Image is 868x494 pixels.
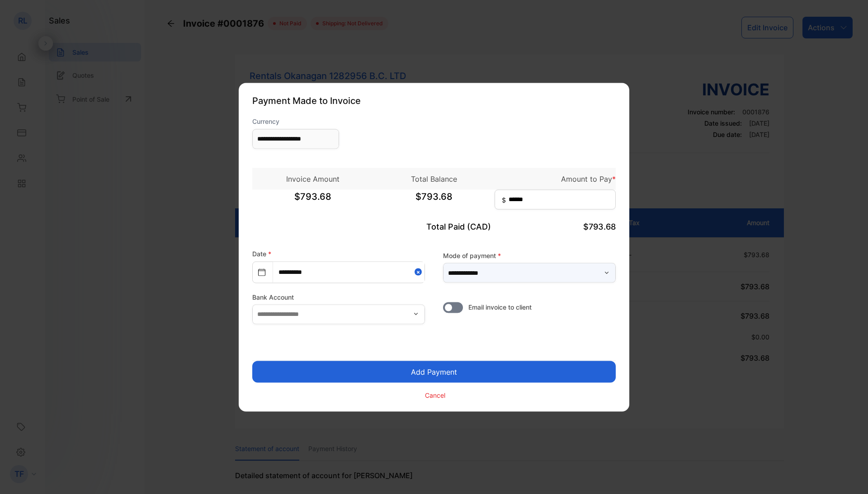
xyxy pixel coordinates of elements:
p: Amount to Pay [495,173,616,184]
button: Close [415,262,425,282]
p: Payment Made to Invoice [252,94,616,107]
span: Email invoice to client [468,302,532,311]
label: Date [252,249,271,257]
span: $793.68 [583,221,616,231]
button: Open LiveChat chat widget [7,4,34,31]
label: Bank Account [252,292,425,301]
label: Mode of payment [443,251,616,260]
span: $ [502,195,506,204]
p: Total Balance [373,173,495,184]
label: Currency [252,116,339,126]
p: Total Paid (CAD) [373,220,495,232]
span: $793.68 [252,189,373,212]
p: Invoice Amount [252,173,373,184]
span: $793.68 [373,189,495,212]
p: Cancel [425,390,445,400]
button: Add Payment [252,361,616,382]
